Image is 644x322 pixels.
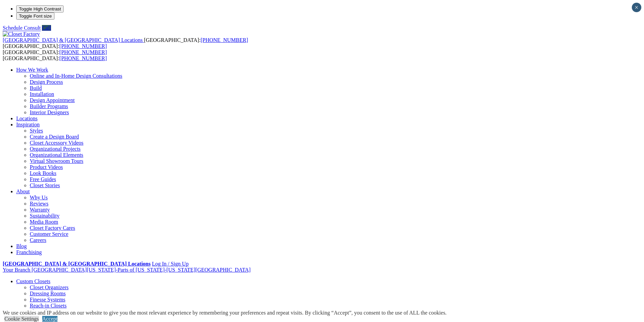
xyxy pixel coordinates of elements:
[3,25,41,31] a: Schedule Consult
[30,103,68,109] a: Builder Programs
[30,85,42,91] a: Build
[3,267,30,273] span: Your Branch
[16,243,27,249] a: Blog
[3,37,144,43] a: [GEOGRAPHIC_DATA] & [GEOGRAPHIC_DATA] Locations
[30,73,122,79] a: Online and In-Home Design Consultations
[16,278,50,284] a: Custom Closets
[30,284,69,290] a: Closet Organizers
[30,182,60,188] a: Closet Stories
[30,170,56,176] a: Look Books
[152,261,188,267] a: Log In / Sign Up
[30,237,46,243] a: Careers
[42,316,57,322] a: Accept
[16,116,38,121] a: Locations
[30,303,67,308] a: Reach-in Closets
[3,261,150,267] a: [GEOGRAPHIC_DATA] & [GEOGRAPHIC_DATA] Locations
[30,91,54,97] a: Installation
[30,158,84,164] a: Virtual Showroom Tours
[632,3,641,12] button: Close
[3,310,447,316] div: We use cookies and IP address on our website to give you the most relevant experience by remember...
[30,213,59,219] a: Sustainability
[30,201,48,206] a: Reviews
[16,13,54,20] button: Toggle Font size
[30,140,84,146] a: Closet Accessory Videos
[3,31,40,37] img: Closet Factory
[30,79,63,85] a: Design Process
[4,316,39,322] a: Cookie Settings
[3,267,251,273] a: Your Branch [GEOGRAPHIC_DATA][US_STATE]-Parts of [US_STATE]-[US_STATE][GEOGRAPHIC_DATA]
[19,6,61,11] span: Toggle High Contrast
[16,122,40,127] a: Inspiration
[30,297,65,302] a: Finesse Systems
[30,134,79,140] a: Create a Design Board
[59,49,107,55] a: [PHONE_NUMBER]
[30,109,69,115] a: Interior Designers
[30,219,58,225] a: Media Room
[19,14,52,19] span: Toggle Font size
[30,97,75,103] a: Design Appointment
[3,37,248,49] span: [GEOGRAPHIC_DATA]: [GEOGRAPHIC_DATA]:
[30,207,50,213] a: Warranty
[30,164,63,170] a: Product Videos
[59,43,107,49] a: [PHONE_NUMBER]
[16,249,42,255] a: Franchising
[30,231,68,237] a: Customer Service
[16,5,64,13] button: Toggle High Contrast
[30,152,83,158] a: Organizational Elements
[16,189,30,194] a: About
[3,37,143,43] span: [GEOGRAPHIC_DATA] & [GEOGRAPHIC_DATA] Locations
[30,291,66,296] a: Dressing Rooms
[30,195,48,200] a: Why Us
[16,67,48,73] a: How We Work
[30,146,80,152] a: Organizational Projects
[30,128,43,133] a: Styles
[30,176,56,182] a: Free Guides
[200,37,248,43] a: [PHONE_NUMBER]
[59,55,107,61] a: [PHONE_NUMBER]
[31,267,251,273] span: [GEOGRAPHIC_DATA][US_STATE]-Parts of [US_STATE]-[US_STATE][GEOGRAPHIC_DATA]
[42,25,51,31] a: Call
[30,225,75,231] a: Closet Factory Cares
[30,309,58,315] a: Shoe Closets
[3,49,107,61] span: [GEOGRAPHIC_DATA]: [GEOGRAPHIC_DATA]:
